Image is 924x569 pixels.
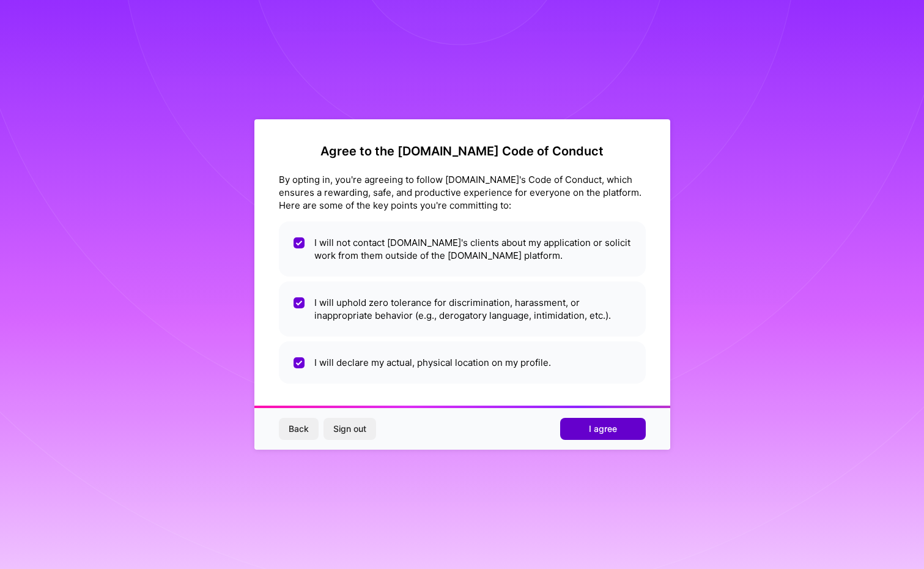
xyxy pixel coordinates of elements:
[323,418,376,440] button: Sign out
[289,423,309,435] span: Back
[279,221,646,277] li: I will not contact [DOMAIN_NAME]'s clients about my application or solicit work from them outside...
[279,281,646,337] li: I will uphold zero tolerance for discrimination, harassment, or inappropriate behavior (e.g., der...
[279,341,646,384] li: I will declare my actual, physical location on my profile.
[589,423,617,435] span: I agree
[279,418,319,440] button: Back
[279,144,646,158] h2: Agree to the [DOMAIN_NAME] Code of Conduct
[560,418,646,440] button: I agree
[279,173,646,212] div: By opting in, you're agreeing to follow [DOMAIN_NAME]'s Code of Conduct, which ensures a rewardin...
[333,423,366,435] span: Sign out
